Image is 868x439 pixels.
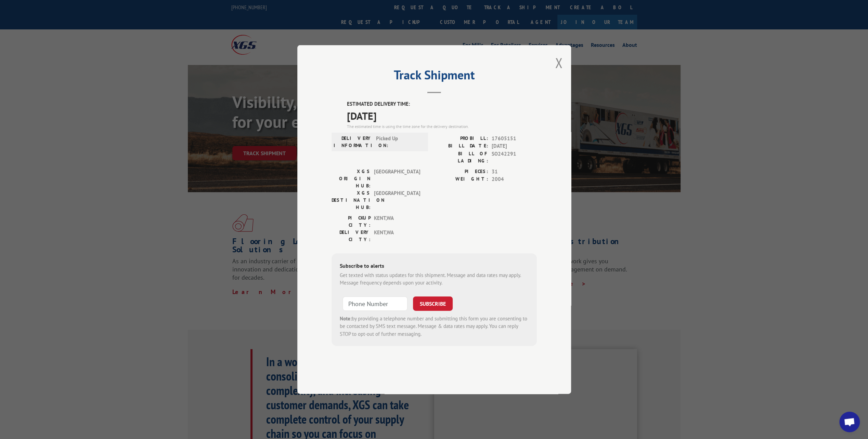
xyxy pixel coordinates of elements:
[374,214,420,229] span: KENT , WA
[434,150,488,164] label: BILL OF LADING:
[374,229,420,243] span: KENT , WA
[492,142,537,150] span: [DATE]
[492,150,537,164] span: SO242291
[340,271,529,287] div: Get texted with status updates for this shipment. Message and data rates may apply. Message frequ...
[555,54,562,72] button: Close modal
[332,229,370,243] label: DELIVERY CITY:
[340,262,529,271] div: Subscribe to alerts
[434,135,488,143] label: PROBILL:
[332,189,370,211] label: XGS DESTINATION HUB:
[340,315,352,322] strong: Note:
[332,70,537,83] h2: Track Shipment
[434,175,488,183] label: WEIGHT:
[839,412,860,432] div: Open chat
[340,315,529,338] div: by providing a telephone number and submitting this form you are consenting to be contacted by SM...
[347,123,537,130] div: The estimated time is using the time zone for the delivery destination.
[492,175,537,183] span: 2004
[434,142,488,150] label: BILL DATE:
[374,168,420,189] span: [GEOGRAPHIC_DATA]
[413,296,453,311] button: SUBSCRIBE
[334,135,372,149] label: DELIVERY INFORMATION:
[376,135,422,149] span: Picked Up
[347,100,537,108] label: ESTIMATED DELIVERY TIME:
[492,168,537,176] span: 31
[434,168,488,176] label: PIECES:
[332,168,370,189] label: XGS ORIGIN HUB:
[347,108,537,123] span: [DATE]
[374,189,420,211] span: [GEOGRAPHIC_DATA]
[492,135,537,143] span: 17605151
[342,296,407,311] input: Phone Number
[332,214,370,229] label: PICKUP CITY:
